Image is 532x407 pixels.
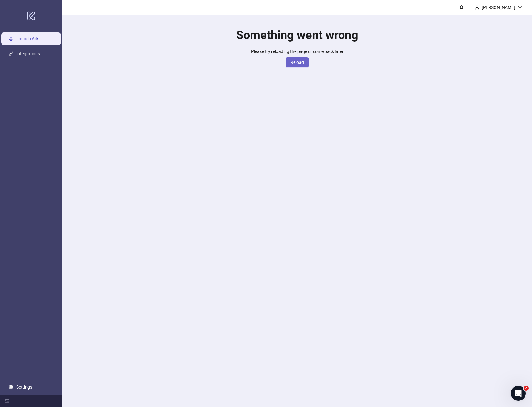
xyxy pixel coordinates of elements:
iframe: Intercom live chat [511,386,526,401]
span: down [518,5,522,10]
a: Launch Ads [16,36,39,41]
span: 2 [524,386,529,391]
span: bell [459,5,464,9]
span: Reload [290,60,304,65]
span: Please try reloading the page or come back later [251,49,344,54]
span: user [475,5,479,10]
a: Settings [16,385,32,390]
h1: Something went wrong [236,28,358,42]
a: Integrations [16,51,40,56]
span: menu-fold [5,399,9,403]
button: Reload [286,57,309,67]
div: [PERSON_NAME] [479,4,518,11]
